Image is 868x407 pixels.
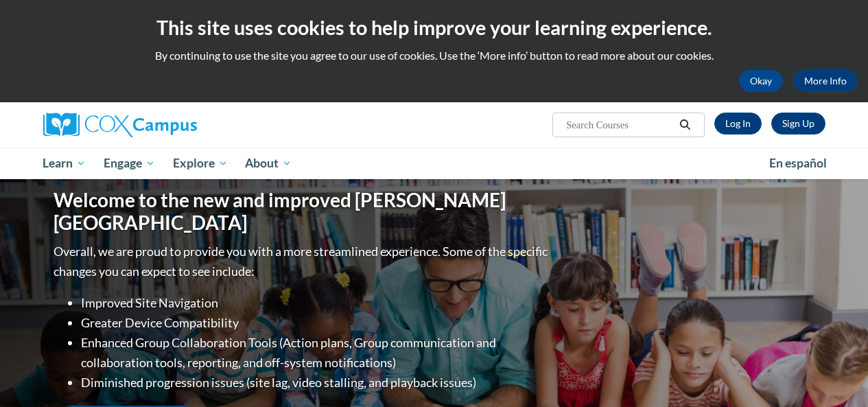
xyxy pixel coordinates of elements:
[104,155,155,172] span: Engage
[714,113,762,135] a: Log In
[739,70,783,92] button: Okay
[173,155,228,172] span: Explore
[245,155,292,172] span: About
[43,113,290,137] a: Cox Campus
[793,70,858,92] a: More Info
[769,156,827,170] span: En español
[565,117,675,133] input: Search Courses
[34,148,95,179] a: Learn
[54,189,551,235] h1: Welcome to the new and improved [PERSON_NAME][GEOGRAPHIC_DATA]
[33,148,836,179] div: Main menu
[81,333,551,373] li: Enhanced Group Collaboration Tools (Action plans, Group communication and collaboration tools, re...
[675,117,695,133] button: Search
[236,148,301,179] a: About
[164,148,237,179] a: Explore
[81,373,551,393] li: Diminished progression issues (site lag, video stalling, and playback issues)
[760,149,836,178] a: En español
[81,293,551,313] li: Improved Site Navigation
[10,48,858,63] p: By continuing to use the site you agree to our use of cookies. Use the ‘More info’ button to read...
[43,155,86,172] span: Learn
[10,14,858,41] h2: This site uses cookies to help improve your learning experience.
[95,148,164,179] a: Engage
[43,113,197,137] img: Cox Campus
[771,113,825,135] a: Register
[81,313,551,333] li: Greater Device Compatibility
[54,242,551,281] p: Overall, we are proud to provide you with a more streamlined experience. Some of the specific cha...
